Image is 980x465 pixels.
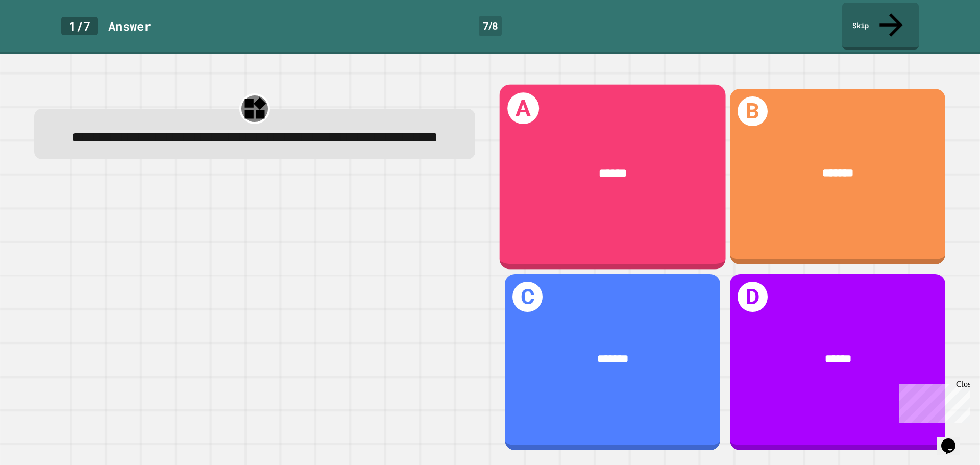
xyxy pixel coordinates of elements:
[937,424,970,455] iframe: chat widget
[738,96,768,127] h1: B
[61,17,98,35] div: 1 / 7
[842,3,919,50] a: Skip
[4,4,70,65] div: Chat with us now!Close
[738,282,768,312] h1: D
[479,16,502,36] div: 7 / 8
[512,282,543,312] h1: C
[108,17,151,35] div: Answer
[507,92,539,124] h1: A
[895,380,970,423] iframe: chat widget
